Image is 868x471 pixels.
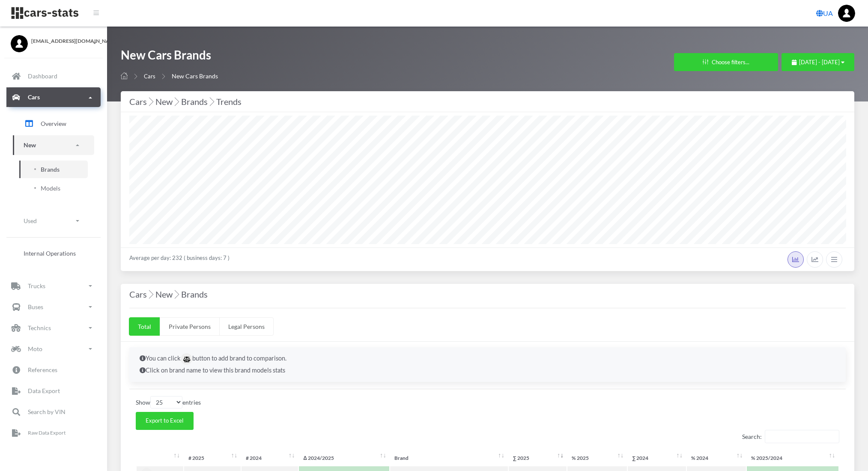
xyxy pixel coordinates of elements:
[628,450,686,465] th: ∑&nbsp;2024: activate to sort column ascending
[6,360,101,380] a: References
[6,381,101,401] a: Data Export
[742,430,839,443] label: Search:
[799,59,840,66] span: [DATE] - [DATE]
[146,417,183,424] span: Export to Excel
[11,35,96,45] a: [EMAIL_ADDRESS][DOMAIN_NAME]
[24,140,36,151] p: New
[6,297,101,317] a: Buses
[13,136,94,155] a: New
[6,67,101,86] a: Dashboard
[813,5,836,22] a: UA
[121,247,854,271] div: Average per day: 232 ( business days: 7 )
[242,450,298,465] th: #&nbsp;2024: activate to sort column ascending
[13,244,94,262] a: Internal Operations
[11,6,79,20] img: navbar brand
[781,53,854,71] button: [DATE] - [DATE]
[31,37,96,45] span: [EMAIL_ADDRESS][DOMAIN_NAME]
[567,450,626,465] th: %&nbsp;2025: activate to sort column ascending
[28,407,66,417] p: Search by VIN
[129,287,846,301] h4: Cars New Brands
[299,450,389,465] th: Δ&nbsp;2024/2025: activate to sort column ascending
[6,276,101,296] a: Trucks
[28,71,57,82] p: Dashboard
[129,347,846,382] div: You can click button to add brand to comparison. Click on brand name to view this brand models stats
[28,429,66,438] p: Raw Data Export
[6,318,101,338] a: Technics
[509,450,567,465] th: ∑&nbsp;2025: activate to sort column ascending
[28,365,57,376] p: References
[674,53,778,71] button: Choose filters...
[6,88,101,107] a: Cars
[144,73,155,80] a: Cars
[41,184,60,193] span: Models
[390,450,507,465] th: Brand: activate to sort column ascending
[28,92,40,103] p: Cars
[6,423,101,443] a: Raw Data Export
[13,211,94,230] a: Used
[184,450,241,465] th: #&nbsp;2025: activate to sort column ascending
[28,386,60,396] p: Data Export
[687,450,746,465] th: %&nbsp;2024: activate to sort column ascending
[13,113,94,134] a: Overview
[28,302,43,313] p: Buses
[28,323,51,334] p: Technics
[19,161,88,178] a: Brands
[129,95,846,108] div: Cars New Brands Trends
[137,450,183,465] th: : activate to sort column ascending
[41,119,66,128] span: Overview
[6,402,101,422] a: Search by VIN
[24,215,37,226] p: Used
[24,249,76,258] span: Internal Operations
[28,344,42,355] p: Moto
[19,179,88,197] a: Models
[6,339,101,359] a: Moto
[765,430,839,443] input: Search:
[747,450,838,465] th: %&nbsp;2025/2024: activate to sort column ascending
[129,317,160,336] a: Total
[41,165,60,174] span: Brands
[219,317,274,336] a: Legal Persons
[172,72,218,80] span: New Cars Brands
[28,281,45,292] p: Trucks
[838,5,855,22] img: ...
[136,396,201,408] label: Show entries
[136,412,194,430] button: Export to Excel
[121,47,218,67] h1: New Cars Brands
[160,317,220,336] a: Private Persons
[150,396,182,408] select: Showentries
